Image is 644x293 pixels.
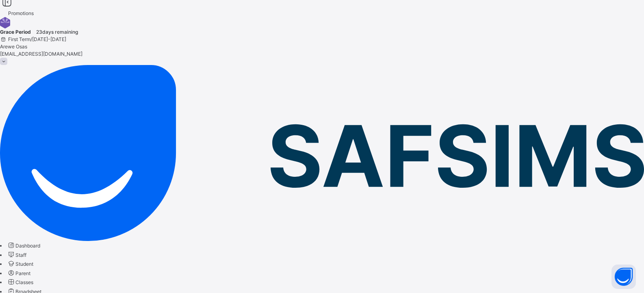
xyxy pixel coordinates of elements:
a: Classes [7,279,33,285]
span: Classes [15,279,33,285]
span: Staff [15,252,26,258]
span: Dashboard [15,243,40,249]
button: Open asap [611,265,636,289]
span: Parent [15,270,30,276]
a: Student [7,261,33,267]
span: 23 days remaining [36,29,78,35]
span: Student [15,261,33,267]
a: Parent [7,270,30,276]
a: Staff [7,252,26,258]
a: Dashboard [7,243,40,249]
span: Promotions [8,10,34,16]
